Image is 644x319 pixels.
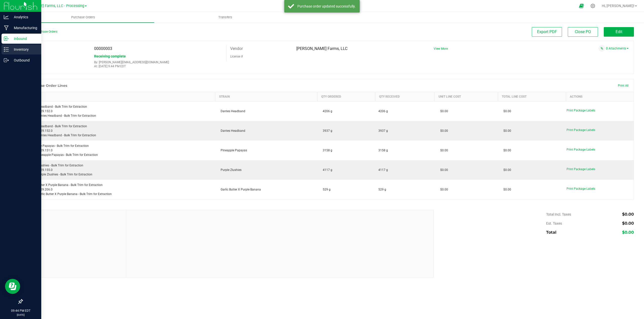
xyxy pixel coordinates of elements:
span: Export PDF [537,29,557,34]
p: Inbound [9,36,39,42]
inline-svg: Manufacturing [4,25,9,30]
p: Manufacturing [9,25,39,31]
span: Print Package Labels [567,187,595,190]
span: $0.00 [438,149,448,152]
span: $0.00 [501,168,511,172]
iframe: Resource center [5,279,20,294]
span: Edit [616,29,622,34]
span: $0.00 [438,168,448,172]
span: 3937 g [320,129,332,133]
inline-svg: Inventory [4,47,9,52]
a: 0 Attachments [606,47,629,50]
p: Outbound [9,57,39,63]
span: Print All [618,84,629,87]
label: License # [230,53,243,60]
span: Print Package Labels [567,109,595,112]
span: Purchase Orders [64,15,102,20]
span: $0.00 [438,129,448,133]
span: 4206 g [320,109,332,113]
p: 09:44 PM EDT [2,308,39,313]
button: Export PDF [532,27,562,37]
span: Pineapple Papayas [218,149,247,152]
th: Strain [215,92,317,101]
span: Total [546,230,556,235]
span: 3937 g [378,129,388,133]
span: 4117 g [378,168,388,172]
span: [PERSON_NAME] Farms, LLC [296,46,347,51]
th: Item [23,92,215,101]
p: By: [PERSON_NAME][EMAIL_ADDRESS][DOMAIN_NAME] [94,60,222,64]
div: Dantes Headband - Bulk Trim for Extraction SKU: 1.4.29.152.0 Retail: Dantes Headband - Bulk Trim ... [26,124,212,138]
span: Purple Zlushies [218,168,242,172]
button: Edit [604,27,634,37]
span: Hi, [PERSON_NAME]! [602,4,634,8]
span: $0.00 [501,188,511,191]
span: $0.00 [438,109,448,113]
div: Pineapple Papayas - Bulk Trim for Extraction SKU: 1.4.29.151.0 Retail: Pineapple Papayas - Bulk T... [26,144,212,157]
th: Unit Line Cost [435,92,498,101]
span: Transfers [212,15,239,20]
span: $0.00 [622,230,634,235]
span: $0.00 [622,221,634,226]
span: $0.00 [501,109,511,113]
p: At: [DATE] 9:44 PM EDT [94,65,222,68]
span: Est. Taxes [546,221,562,225]
span: Total Incl. Taxes [546,212,571,216]
p: [DATE] [2,313,39,317]
span: $0.00 [622,212,634,217]
span: 00000003 [94,46,112,51]
p: Inventory [9,46,39,52]
div: Manage settings [590,4,596,8]
span: Close PO [575,29,591,34]
span: $0.00 [501,149,511,152]
span: Print Package Labels [567,167,595,171]
span: 529 g [378,187,386,192]
div: Purple Zlushies - Bulk Trim for Extraction SKU: 1.4.29.155.0 Retail: Purple Zlushies - Bulk Trim ... [26,163,212,177]
div: Purchase order updated successfully. [297,4,356,9]
span: Garlic Butter X Purple Banana [218,188,261,191]
span: [PERSON_NAME] Farms, LLC - Processing [16,4,84,8]
a: Transfers [154,12,296,23]
th: Total Line Cost [498,92,566,101]
span: Dantes Headband [218,109,245,113]
span: 3158 g [378,148,388,153]
span: Open Ecommerce Menu [576,1,587,11]
h1: Purchase Order Lines [27,84,67,88]
span: Attach a document [598,45,605,52]
th: Qty Received [375,92,435,101]
p: Analytics [9,14,39,20]
div: Dantes Headband - Bulk Trim for Extraction SKU: 1.4.29.152.0 Retail: Dantes Headband - Bulk Trim ... [26,104,212,118]
span: 529 g [320,188,331,191]
label: Vendor [230,45,243,52]
span: $0.00 [438,188,448,191]
span: Notes [26,214,122,220]
span: Print Package Labels [567,148,595,151]
div: Garlic Butter X Purple Banana - Bulk Trim for Extraction SKU: 1.4.29.206.0 Retail: Garlic Butter ... [26,183,212,196]
span: Dantes Headband [218,129,245,133]
span: $0.00 [501,129,511,133]
a: Purchase Orders [12,12,154,23]
inline-svg: Outbound [4,58,9,63]
th: Qty Ordered [317,92,375,101]
span: 4117 g [320,168,332,172]
a: View More [434,47,448,50]
span: Receiving complete [94,54,126,58]
span: Print Package Labels [567,128,595,132]
span: 3158 g [320,149,332,152]
inline-svg: Analytics [4,15,9,20]
button: Close PO [568,27,598,37]
span: 4206 g [378,109,388,113]
th: Actions [566,92,634,101]
inline-svg: Inbound [4,36,9,41]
